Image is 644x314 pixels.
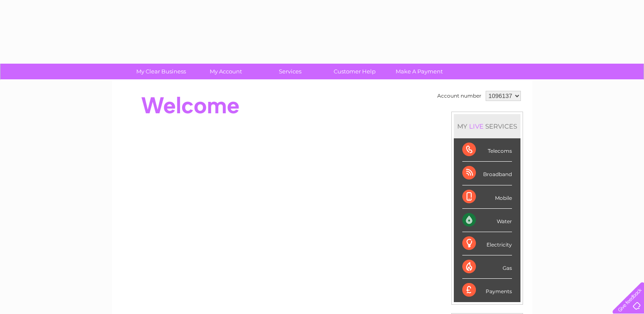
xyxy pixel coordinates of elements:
[462,209,512,232] div: Water
[462,232,512,255] div: Electricity
[462,138,512,162] div: Telecoms
[462,185,512,209] div: Mobile
[467,122,485,130] div: LIVE
[435,89,484,103] td: Account number
[320,64,390,79] a: Customer Help
[126,64,196,79] a: My Clear Business
[191,64,261,79] a: My Account
[462,279,512,302] div: Payments
[255,64,325,79] a: Services
[462,162,512,185] div: Broadband
[384,64,454,79] a: Make A Payment
[454,114,520,138] div: MY SERVICES
[462,255,512,279] div: Gas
